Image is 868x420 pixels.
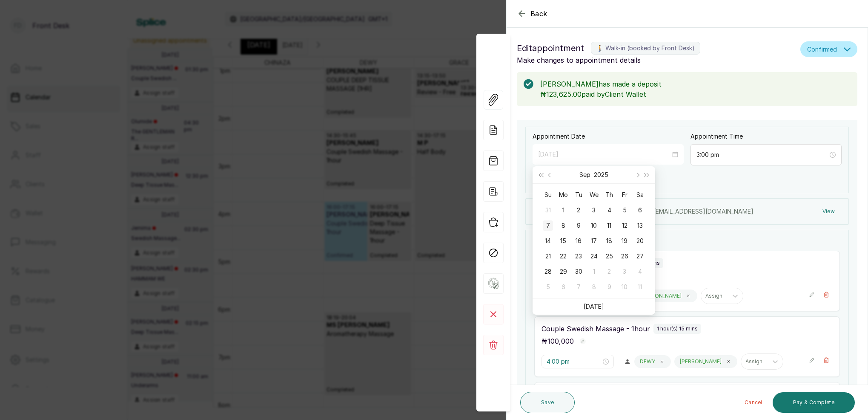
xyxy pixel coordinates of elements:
td: 2025-09-30 [571,264,586,279]
td: 2025-09-09 [571,218,586,233]
td: 2025-10-04 [632,264,647,279]
button: Pay & Complete [773,392,855,413]
div: 22 [558,251,568,261]
div: 11 [635,282,645,292]
div: 2 [573,205,584,215]
input: Select date [538,150,670,159]
td: 2025-10-10 [617,279,632,295]
div: 8 [589,282,599,292]
div: 4 [604,205,614,215]
p: [PERSON_NAME] [680,358,722,365]
td: 2025-10-05 [540,279,556,295]
th: Mo [556,187,571,203]
td: 2025-09-13 [632,218,647,233]
p: DEWY [640,358,655,365]
p: Couple Swedish Massage - 1hour [541,324,650,334]
div: 18 [604,236,614,246]
div: 10 [619,282,630,292]
label: Appointment Time [690,132,743,141]
td: 2025-09-24 [586,249,602,264]
td: 2025-09-29 [556,264,571,279]
td: 2025-09-02 [571,203,586,218]
div: 9 [604,282,614,292]
span: Confirmed [807,45,837,54]
td: 2025-09-06 [632,203,647,218]
button: Save [520,392,575,413]
div: 11 [604,220,614,231]
div: 19 [619,236,630,246]
td: 2025-09-19 [617,233,632,249]
div: 21 [543,251,553,261]
button: Previous month (PageUp) [545,166,555,183]
button: Choose a month [579,166,590,183]
td: 2025-10-11 [632,279,647,295]
div: 1 [589,266,599,277]
p: ₦123,625.00 paid by Client Wallet [540,89,851,99]
td: 2025-10-02 [602,264,617,279]
button: Choose a year [594,166,608,183]
th: Fr [617,187,632,203]
div: 17 [589,236,599,246]
div: 26 [619,251,630,261]
th: Sa [632,187,647,203]
input: Select time [547,357,601,366]
div: 8 [558,220,568,231]
div: 3 [589,205,599,215]
div: 12 [619,220,630,231]
th: Tu [571,187,586,203]
td: 2025-10-07 [571,279,586,295]
div: 9 [573,220,584,231]
div: 4 [635,266,645,277]
span: Back [530,9,547,19]
td: 2025-08-31 [540,203,556,218]
div: 5 [543,282,553,292]
div: 7 [573,282,584,292]
div: 14 [543,236,553,246]
input: Select time [696,150,828,159]
td: 2025-09-23 [571,249,586,264]
div: 27 [635,251,645,261]
label: 🚶 Walk-in (booked by Front Desk) [591,42,700,55]
a: [DATE] [584,303,604,310]
td: 2025-09-16 [571,233,586,249]
td: 2025-09-22 [556,249,571,264]
td: 2025-09-03 [586,203,602,218]
td: 2025-10-06 [556,279,571,295]
div: 2 [604,266,614,277]
td: 2025-10-09 [602,279,617,295]
button: Next year (Control + right) [642,166,652,183]
td: 2025-09-15 [556,233,571,249]
button: View [816,204,842,219]
div: 7 [543,220,553,231]
div: 23 [573,251,584,261]
div: 29 [558,266,568,277]
td: 2025-09-10 [586,218,602,233]
div: 10 [589,220,599,231]
td: 2025-10-01 [586,264,602,279]
div: 15 [558,236,568,246]
div: 6 [558,282,568,292]
th: Th [602,187,617,203]
span: +234 8139410201 | [EMAIL_ADDRESS][DOMAIN_NAME] [604,208,753,215]
td: 2025-10-08 [586,279,602,295]
th: We [586,187,602,203]
button: Confirmed [800,41,857,57]
span: 100,000 [547,337,574,345]
td: 2025-09-05 [617,203,632,218]
td: 2025-09-07 [540,218,556,233]
div: 31 [543,205,553,215]
td: 2025-09-26 [617,249,632,264]
td: 2025-09-14 [540,233,556,249]
div: 13 [635,220,645,231]
td: 2025-09-12 [617,218,632,233]
td: 2025-09-04 [602,203,617,218]
td: 2025-09-01 [556,203,571,218]
div: 28 [543,266,553,277]
td: 2025-09-25 [602,249,617,264]
td: 2025-09-11 [602,218,617,233]
div: 24 [589,251,599,261]
td: 2025-09-20 [632,233,647,249]
td: 2025-09-27 [632,249,647,264]
p: [PERSON_NAME] has made a deposit [540,79,851,89]
td: 2025-10-03 [617,264,632,279]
